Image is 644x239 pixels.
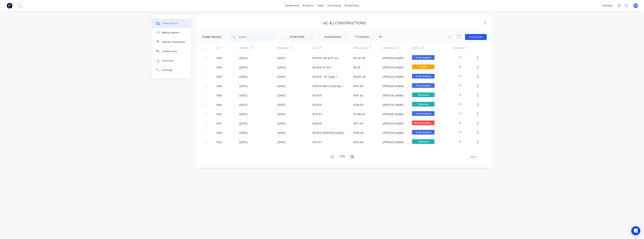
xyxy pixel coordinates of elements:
[383,121,404,125] div: [PERSON_NAME]
[312,103,322,107] div: RC0676
[470,155,473,159] span: 10
[315,3,326,8] div: sales
[412,64,435,69] span: Draft
[216,103,222,107] div: 1063
[383,93,404,97] div: [PERSON_NAME]
[600,3,614,8] div: settings
[239,112,247,116] div: [DATE]
[216,75,222,79] div: 1087
[277,56,285,60] div: [DATE]
[162,59,174,62] div: Contacts
[353,75,365,79] div: $5,855.78
[343,3,361,8] div: productivity
[277,65,285,69] div: [DATE]
[353,112,365,116] div: $1,686.30
[412,111,435,116] span: To be invoiced
[216,56,222,60] div: 1094
[631,226,640,235] div: Open Intercom Messenger
[239,47,249,50] div: Created
[239,121,247,125] div: [DATE]
[239,103,247,107] div: [DATE]
[216,43,239,53] div: #
[412,102,435,107] span: Delivered
[353,65,360,69] div: $0.00
[301,3,315,8] div: products
[162,68,172,72] div: Settings
[312,56,339,60] div: RC0676 LRF & RT Anc
[353,121,363,125] div: $971.69
[239,33,276,41] input: Search...
[216,47,217,50] div: #
[152,37,191,47] button: Delivery addresses
[216,84,222,88] div: 1086
[239,131,247,135] div: [DATE]
[323,21,366,25] div: GC & J Constructions
[634,4,638,7] span: NW
[239,140,247,144] div: [DATE]
[277,140,285,144] div: [DATE]
[383,112,404,116] div: [PERSON_NAME]
[353,131,363,135] div: $796.58
[277,75,285,79] div: [DATE]
[162,40,185,44] div: Delivery addresses
[152,47,191,56] button: Collaborate
[412,43,453,53] div: Status
[340,154,345,160] div: 1 of 5
[216,131,222,135] div: 1030
[317,34,348,40] input: Invoice Date
[152,28,191,37] button: Billing address
[239,56,247,60] div: [DATE]
[312,121,322,125] div: RC0676
[152,19,191,28] button: Order history
[239,75,247,79] div: [DATE]
[383,103,404,107] div: [PERSON_NAME]
[353,35,384,39] div: 17 Statuses
[383,47,396,50] div: Created By
[383,56,404,60] div: [PERSON_NAME]
[216,65,222,69] div: 1090
[412,74,435,78] span: To be invoiced
[383,131,404,135] div: [PERSON_NAME]
[412,83,435,88] span: To be invoiced
[312,43,353,53] div: PO #
[412,92,435,97] span: Delivered
[383,43,412,53] div: Created By
[312,75,337,79] div: RC0676 - RT Stage 1
[312,140,322,144] div: RC0737
[312,84,346,88] div: RC0676 More Steel Beam Replacements
[353,56,365,60] div: $4,147.08
[277,93,285,97] div: [DATE]
[453,43,476,53] div: Invoiced
[383,75,404,79] div: [PERSON_NAME]
[412,121,435,125] span: Waiting for Buy...
[412,55,435,60] span: To be invoiced
[152,65,191,75] button: Settings
[353,103,363,107] div: $246.00
[277,84,285,88] div: [DATE]
[239,93,247,97] div: [DATE]
[353,84,363,88] div: $597.89
[383,65,404,69] div: [PERSON_NAME]
[353,140,363,144] div: $323.80
[412,139,435,144] span: Delivered
[239,43,277,53] div: Created
[162,31,180,34] div: Billing address
[383,140,404,144] div: [PERSON_NAME]
[412,47,420,50] div: Status
[283,3,301,8] a: dashboard
[465,34,487,40] button: Create Order
[277,121,285,125] div: [DATE]
[326,3,343,8] div: purchasing
[277,103,285,107] div: [DATE]
[202,35,221,39] div: Order history
[152,56,191,65] button: Contacts
[353,47,368,50] div: Total Value
[281,34,313,40] input: Order Date
[412,130,435,135] span: To be invoiced
[216,112,222,116] div: 1062
[312,112,322,116] div: RC0737
[383,84,404,88] div: [PERSON_NAME]
[216,140,222,144] div: 1029
[353,43,383,53] div: Total Value
[7,3,12,8] img: Factory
